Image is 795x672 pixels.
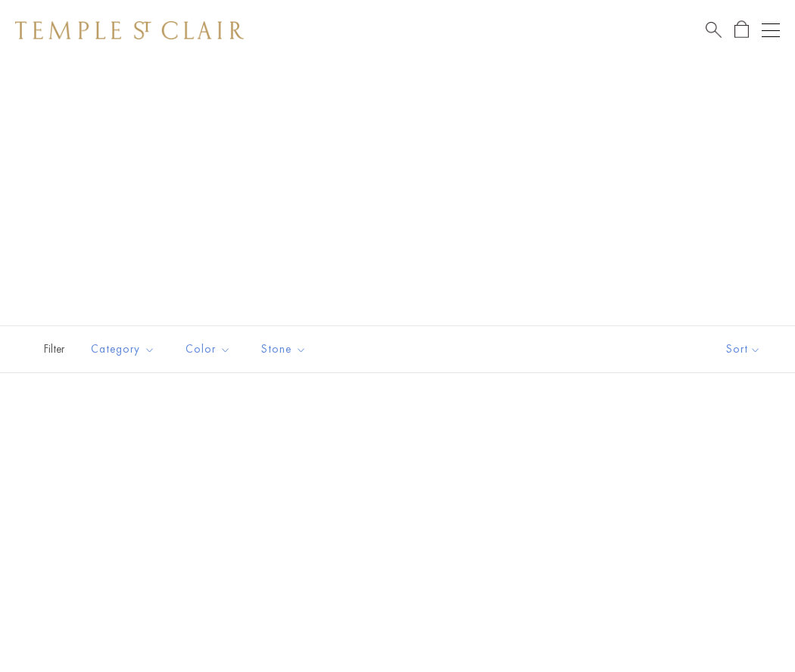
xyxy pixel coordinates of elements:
[174,332,242,366] button: Color
[706,20,722,39] a: Search
[83,340,167,359] span: Category
[734,20,749,39] a: Open Shopping Bag
[254,340,318,359] span: Stone
[692,326,795,372] button: Show sort by
[178,340,242,359] span: Color
[15,21,244,39] img: Temple St. Clair
[250,332,318,366] button: Stone
[79,332,167,366] button: Category
[762,21,780,39] button: Open navigation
